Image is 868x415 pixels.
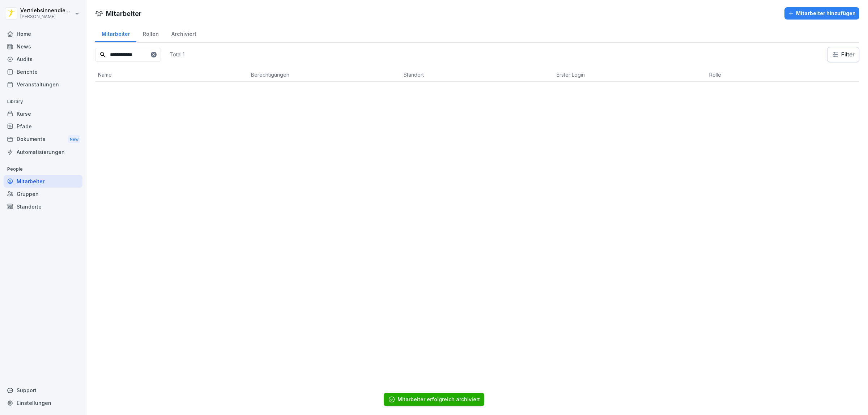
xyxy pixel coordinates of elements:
[4,384,82,397] div: Support
[106,9,141,18] h1: Mitarbeiter
[4,397,82,409] a: Einstellungen
[4,65,82,78] a: Berichte
[401,68,554,82] th: Standort
[20,8,73,14] p: Vertriebsinnendienst
[706,68,859,82] th: Rolle
[4,96,82,107] p: Library
[4,188,82,200] a: Gruppen
[397,396,480,403] div: Mitarbeiter erfolgreich archiviert
[4,175,82,188] a: Mitarbeiter
[827,47,859,62] button: Filter
[136,24,165,42] a: Rollen
[4,120,82,133] a: Pfade
[554,68,707,82] th: Erster Login
[95,24,136,42] a: Mitarbeiter
[784,7,859,20] button: Mitarbeiter hinzufügen
[4,78,82,91] a: Veranstaltungen
[248,68,401,82] th: Berechtigungen
[20,14,73,19] p: [PERSON_NAME]
[95,68,248,82] th: Name
[4,133,82,146] a: DokumenteNew
[170,51,184,58] p: Total: 1
[788,9,856,17] div: Mitarbeiter hinzufügen
[4,146,82,158] a: Automatisierungen
[4,163,82,175] p: People
[68,135,80,144] div: New
[4,27,82,40] a: Home
[4,40,82,53] a: News
[4,53,82,65] a: Audits
[4,133,82,146] div: Dokumente
[4,200,82,213] a: Standorte
[4,107,82,120] a: Kurse
[165,24,203,42] a: Archiviert
[832,51,855,58] div: Filter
